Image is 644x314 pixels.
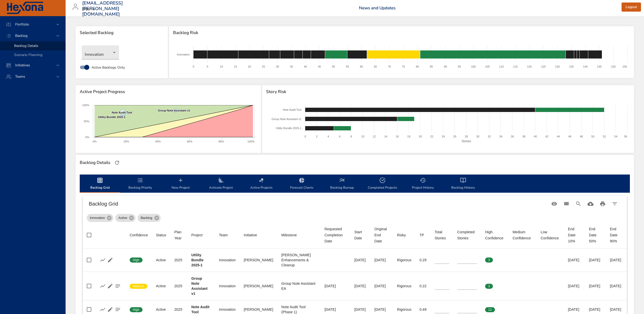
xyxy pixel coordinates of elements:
div: Low Confidence [541,229,560,241]
text: 155 [622,65,627,68]
span: Total Stories [435,229,449,241]
span: Forecast Charts [285,177,319,191]
text: Stories [462,139,471,143]
div: Medium Confidence [513,229,533,241]
span: Risky [397,232,411,238]
text: 125 [541,65,545,68]
span: Backlog [137,215,155,220]
text: 10 [361,135,364,138]
text: 6 [339,135,341,138]
div: Sort [281,232,297,238]
div: Completed Stories [457,229,477,241]
text: 26 [453,135,456,138]
text: 25 [262,65,265,68]
text: Group Note Assistant v1 [271,118,301,121]
text: 44 [557,135,560,138]
div: Sort [457,229,477,241]
div: 2025 [174,283,183,289]
span: 0 [513,258,520,262]
div: End Date 50% [589,226,602,244]
text: 100% [247,140,255,143]
div: Innovation [219,258,236,263]
text: 20 [248,65,251,68]
div: Status [156,232,166,238]
div: [DATE] [610,258,623,263]
span: Scenario Planning [14,52,42,57]
div: Backlog Details [78,159,112,167]
div: Innovation [82,45,119,60]
text: 50 [332,65,335,68]
text: 65 [374,65,377,68]
div: [DATE] [610,307,623,312]
text: 20% [124,140,129,143]
div: Requested Completion Date [324,226,346,244]
text: 95 [458,65,461,68]
span: Project History [406,177,440,191]
div: [DATE] [568,307,581,312]
text: 130 [555,65,559,68]
span: Portfolio [11,22,33,27]
div: End Date 10% [568,226,581,244]
span: Backlog Priority [123,177,157,191]
button: Edit Project Details [106,282,114,290]
div: Sort [156,232,166,238]
span: Backlog Details [14,43,38,48]
div: Rigorous [397,283,411,289]
div: Confidence [130,232,148,238]
span: Backlog History [446,177,480,191]
button: Edit Project Details [106,306,114,313]
div: Innovation [219,307,236,312]
text: 36 [511,135,514,138]
text: 48 [580,135,583,138]
text: 90 [444,65,447,68]
text: 24 [442,135,445,138]
text: Note Audit Tool [112,111,132,114]
div: Project [191,232,203,238]
text: 15 [234,65,237,68]
span: Original End Date [374,226,389,244]
text: 10 [220,65,223,68]
text: 12 [373,135,376,138]
div: Initiative [244,232,257,238]
div: [DATE] [374,283,389,289]
div: Group Note Assistant EA [281,281,316,291]
button: Show Burnup [99,282,106,290]
button: View Columns [560,198,572,210]
span: 3 [485,258,493,262]
div: [PERSON_NAME] [244,307,273,312]
button: Download CSV [584,198,597,210]
div: Kipu [82,5,96,13]
text: 100% [82,104,89,107]
span: Initiative [244,232,273,238]
text: 0 [192,65,194,68]
div: [DATE] [568,283,581,289]
text: 16 [396,135,399,138]
span: Milestone [281,232,316,238]
span: Innovation [87,215,108,220]
span: 0 [541,307,548,312]
div: [DATE] [354,258,367,263]
span: Completed Projects [365,177,400,191]
text: 55 [346,65,349,68]
div: Plan Year [174,229,183,241]
span: Active [115,215,130,220]
div: [DATE] [568,258,581,263]
text: 30 [476,135,479,138]
div: [DATE] [354,283,367,289]
div: [PERSON_NAME] [244,258,273,263]
div: 2025 [174,258,183,263]
text: 14 [384,135,387,138]
span: High [130,258,143,262]
div: Innovation [87,214,113,222]
text: Utility Bundle 2025-1 [98,116,125,119]
text: 105 [485,65,489,68]
text: 28 [465,135,468,138]
div: 0.49 [419,307,427,312]
text: 45 [318,65,321,68]
text: 50 [591,135,594,138]
div: 0.22 [419,283,427,289]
